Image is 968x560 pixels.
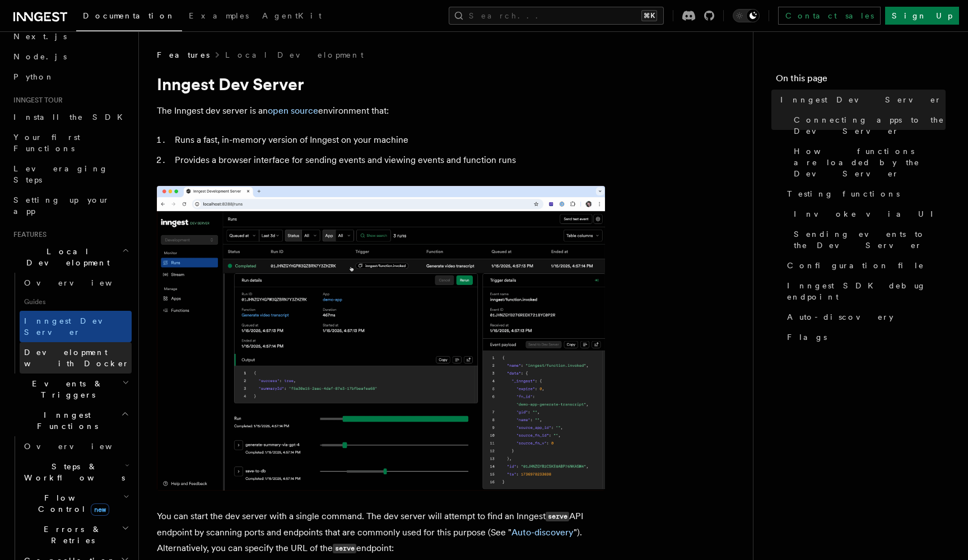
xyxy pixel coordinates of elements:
span: Overview [24,442,139,451]
span: How functions are loaded by the Dev Server [794,146,946,179]
span: new [91,503,109,516]
a: Inngest Dev Server [776,90,946,110]
a: Invoke via UI [789,204,946,224]
button: Search...⌘K [449,7,664,25]
span: Python [13,72,54,81]
span: Inngest SDK debug endpoint [787,280,946,302]
span: Testing functions [787,188,900,199]
a: Setting up your app [9,190,132,221]
a: Next.js [9,26,132,46]
a: Your first Functions [9,127,132,158]
span: Errors & Retries [20,524,122,546]
button: Local Development [9,241,132,273]
a: Inngest Dev Server [20,311,132,342]
span: Inngest Functions [9,409,121,432]
a: Testing functions [783,184,946,204]
a: Documentation [76,3,182,31]
span: Setting up your app [13,195,110,216]
button: Steps & Workflows [20,456,132,488]
span: Features [9,230,46,239]
a: Node.js [9,46,132,67]
a: Sign Up [885,7,959,25]
h4: On this page [776,72,946,90]
span: Invoke via UI [794,208,943,220]
span: Guides [20,293,132,311]
span: AgentKit [262,11,322,20]
span: Development with Docker [24,348,129,368]
a: Flags [783,327,946,347]
button: Toggle dark mode [733,9,760,22]
span: Sending events to the Dev Server [794,228,946,251]
a: Install the SDK [9,107,132,127]
span: Overview [24,278,139,287]
a: Local Development [225,49,364,60]
span: Events & Triggers [9,378,122,400]
span: Documentation [83,11,175,20]
a: Leveraging Steps [9,158,132,190]
span: Next.js [13,32,67,41]
a: Configuration file [783,255,946,276]
span: Examples [189,11,249,20]
span: Inngest tour [9,96,63,105]
span: Flow Control [20,492,123,515]
a: Inngest SDK debug endpoint [783,276,946,307]
h1: Inngest Dev Server [157,74,605,94]
p: The Inngest dev server is an environment that: [157,103,605,119]
li: Runs a fast, in-memory version of Inngest on your machine [171,132,605,148]
button: Inngest Functions [9,405,132,436]
p: You can start the dev server with a single command. The dev server will attempt to find an Innges... [157,508,605,557]
img: Dev Server Demo [157,186,605,491]
span: Inngest Dev Server [24,316,120,337]
button: Events & Triggers [9,374,132,405]
span: Node.js [13,52,67,61]
button: Flow Controlnew [20,488,132,519]
a: Contact sales [778,7,881,25]
a: Examples [182,3,255,30]
a: Auto-discovery [511,527,574,538]
span: Your first Functions [13,133,80,153]
a: AgentKit [255,3,328,30]
code: serve [333,544,356,553]
span: Leveraging Steps [13,164,108,184]
li: Provides a browser interface for sending events and viewing events and function runs [171,152,605,168]
a: Development with Docker [20,342,132,374]
a: Connecting apps to the Dev Server [789,110,946,141]
a: Python [9,67,132,87]
span: Auto-discovery [787,311,893,323]
span: Inngest Dev Server [780,94,942,105]
a: Overview [20,436,132,456]
code: serve [546,512,569,521]
span: Steps & Workflows [20,461,125,483]
button: Errors & Retries [20,519,132,550]
div: Local Development [9,273,132,374]
a: Overview [20,273,132,293]
span: Features [157,49,210,60]
a: How functions are loaded by the Dev Server [789,141,946,184]
a: Auto-discovery [783,307,946,327]
span: Local Development [9,246,122,268]
a: Sending events to the Dev Server [789,224,946,255]
span: Flags [787,332,827,343]
span: Configuration file [787,260,924,271]
kbd: ⌘K [641,10,657,21]
span: Install the SDK [13,113,129,122]
span: Connecting apps to the Dev Server [794,114,946,137]
a: open source [268,105,318,116]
